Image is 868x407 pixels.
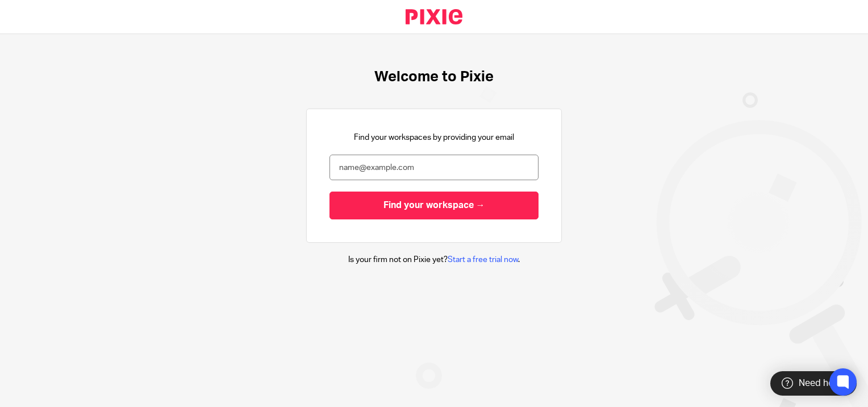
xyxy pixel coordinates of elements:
[329,192,539,219] input: Find your workspace →
[374,68,494,86] h1: Welcome to Pixie
[329,155,539,180] input: name@example.com
[348,254,520,265] p: Is your firm not on Pixie yet? .
[448,256,518,264] a: Start a free trial now
[354,132,514,143] p: Find your workspaces by providing your email
[770,371,857,396] div: Need help?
